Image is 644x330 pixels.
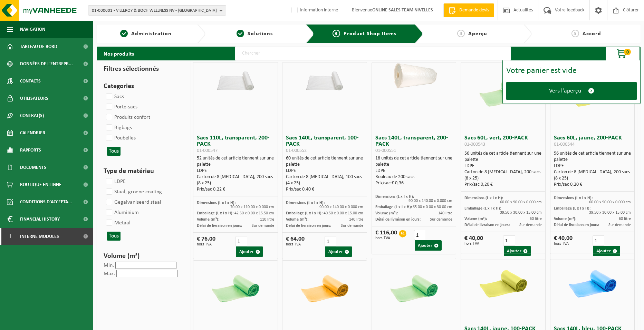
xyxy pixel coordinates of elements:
[290,5,338,16] label: Information interne
[104,263,114,268] label: Min.
[605,47,640,60] button: 0
[413,205,452,209] span: 65.00 x 0.00 x 30.00 cm
[197,242,215,246] span: hors TVA
[554,142,575,147] span: 01-000544
[583,31,601,37] span: Accord
[105,91,124,102] label: Sacs
[464,182,542,188] div: Prix/sac 0,20 €
[197,148,218,153] span: 01-000547
[20,55,73,72] span: Données de l'entrepr...
[375,148,396,153] span: 01-000551
[105,187,162,197] label: Staal, groene coating
[349,217,363,222] span: 140 litre
[286,186,363,193] div: Prix/sac 0,40 €
[286,168,363,174] div: LDPE
[554,196,593,200] span: Dimensions (L x l x H):
[197,224,242,228] span: Délai de livraison en jours:
[286,155,363,193] div: 60 unités de cet article tiennent sur une palette
[554,206,590,211] span: Emballage (L x l x H):
[286,211,323,215] span: Emballage (L x l x H):
[20,193,72,211] span: Conditions d'accepta...
[197,217,219,222] span: Volume (m³):
[286,217,308,222] span: Volume (m³):
[20,142,41,159] span: Rapports
[104,64,180,74] h3: Filtres sélectionnés
[414,230,426,240] input: 1
[105,197,161,207] label: Gegalvaniseerd staal
[325,236,336,246] input: 1
[295,258,354,317] img: 01-000549
[197,155,274,193] div: 52 unités de cet article tiennent sur une palette
[554,235,573,246] div: € 40,00
[344,31,396,37] span: Product Shop Items
[20,159,46,176] span: Documents
[464,235,483,246] div: € 40,00
[104,251,180,261] h3: Volume (m³)
[593,235,604,246] input: 1
[235,47,511,60] input: Chercher
[7,228,13,245] span: I
[107,232,121,241] button: Tous
[107,147,121,156] button: Tous
[286,148,307,153] span: 01-000552
[20,72,41,90] span: Contacts
[375,236,397,240] span: hors TVA
[554,242,573,246] span: hors TVA
[319,205,363,209] span: 90.00 x 140.00 x 0.000 cm
[105,207,139,218] label: Aluminium
[295,62,354,92] img: 01-000552
[464,142,485,147] span: 01-000543
[236,246,263,257] button: Ajouter
[260,217,274,222] span: 110 litre
[105,218,131,228] label: Metaal
[464,196,503,200] span: Dimensions (L x l x H):
[375,180,453,186] div: Prix/sac € 0,36
[237,30,244,37] span: 2
[209,30,300,38] a: 2Solutions
[105,112,150,123] label: Produits confort
[500,200,542,204] span: 60.00 x 90.00 x 0.000 cm
[372,8,433,13] strong: ONLINE SALES TEAM NIVELLES
[197,236,215,246] div: € 76,00
[252,224,274,228] span: Sur demande
[104,166,180,176] h3: Type de matériau
[375,230,397,240] div: € 116,00
[197,186,274,193] div: Prix/sac 0,22 €
[464,217,487,221] span: Volume (m³):
[464,206,501,211] span: Emballage (L x l x H):
[286,174,363,186] div: Carton de 8 [MEDICAL_DATA], 100 sacs (4 x 25)
[197,201,236,205] span: Dimensions (L x l x H):
[464,223,510,227] span: Délai de livraison en jours:
[624,49,631,55] span: 0
[464,242,483,246] span: hors TVA
[554,135,631,149] h3: Sacs 60L, jaune, 200-PACK
[464,169,542,182] div: Carton de 8 [MEDICAL_DATA], 200 sacs (8 x 25)
[554,163,631,169] div: LDPE
[20,38,57,55] span: Tableau de bord
[554,217,576,221] span: Volume (m³):
[206,258,265,317] img: 01-000548
[506,67,637,75] div: Votre panier est vide
[458,7,491,14] span: Demande devis
[333,30,340,37] span: 3
[430,217,452,222] span: Sur demande
[464,151,542,188] div: 56 unités de cet article tiennent sur une palette
[206,62,265,92] img: 01-000547
[608,223,631,227] span: Sur demande
[131,31,172,37] span: Administration
[20,211,60,228] span: Financial History
[286,135,363,154] h3: Sacs 140L, transparent, 100-PACK
[571,30,579,37] span: 5
[286,242,305,246] span: hors TVA
[88,5,226,16] button: 01-000001 - VILLEROY & BOCH WELLNESS NV - [GEOGRAPHIC_DATA]
[457,30,465,37] span: 4
[100,30,192,38] a: 1Administration
[554,182,631,188] div: Prix/sac 0,20 €
[619,217,631,221] span: 60 litre
[563,253,622,312] img: 01-000555
[375,168,453,174] div: LDPE
[385,258,443,317] img: 01-000553
[530,217,542,221] span: 60 litre
[341,224,363,228] span: Sur demande
[375,217,421,222] span: Délai de livraison en jours:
